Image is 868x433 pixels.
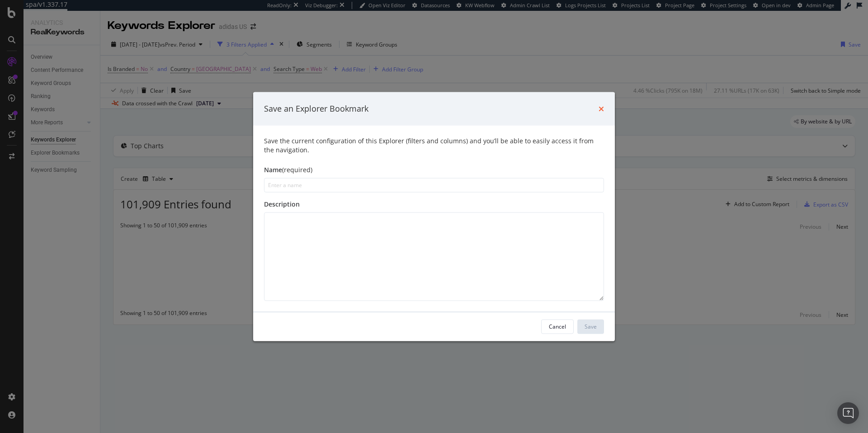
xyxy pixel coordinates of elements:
div: Save [585,323,597,330]
div: Description [264,199,604,208]
button: Cancel [541,319,574,334]
input: Enter a name [264,178,604,192]
button: Save [577,319,604,334]
div: times [599,103,604,115]
div: Save an Explorer Bookmark [264,103,368,115]
div: Save the current configuration of this Explorer (filters and columns) and you’ll be able to easil... [264,136,604,154]
div: Cancel [549,323,566,330]
span: Name [264,165,282,174]
div: Open Intercom Messenger [837,402,859,424]
div: modal [253,92,615,341]
span: (required) [282,165,312,174]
